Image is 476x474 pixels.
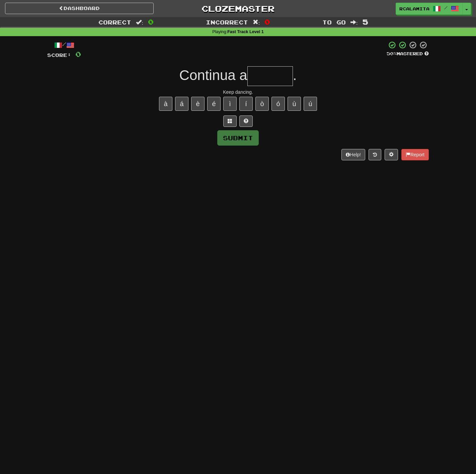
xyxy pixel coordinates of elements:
span: 50 % [387,51,397,56]
button: é [207,97,221,111]
span: rcalamita [399,6,429,12]
span: To go [322,19,346,25]
button: ì [223,97,237,111]
div: / [47,41,81,49]
span: Score: [47,52,71,58]
a: rcalamita / [396,3,463,15]
span: : [350,19,358,25]
div: Keep dancing. [47,89,429,95]
button: à [159,97,172,111]
span: 5 [363,18,368,26]
button: Submit [217,130,259,146]
div: Mastered [387,51,429,57]
button: á [175,97,188,111]
span: Incorrect [206,19,248,25]
span: 0 [75,50,81,58]
button: Switch sentence to multiple choice alt+p [223,115,237,127]
button: è [191,97,205,111]
span: Continua a [179,67,247,83]
button: í [239,97,253,111]
button: ú [304,97,317,111]
button: ò [255,97,269,111]
span: / [444,5,448,10]
button: Report [401,149,429,160]
button: Help! [341,149,365,160]
button: ó [271,97,285,111]
span: Correct [98,19,131,25]
button: ù [288,97,301,111]
span: : [136,19,143,25]
span: . [293,67,297,83]
span: 0 [148,18,154,26]
a: Dashboard [5,3,154,14]
span: 0 [264,18,270,26]
button: Single letter hint - you only get 1 per sentence and score half the points! alt+h [239,115,253,127]
span: : [253,19,260,25]
button: Round history (alt+y) [369,149,381,160]
a: Clozemaster [164,3,312,14]
strong: Fast Track Level 1 [227,29,264,34]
